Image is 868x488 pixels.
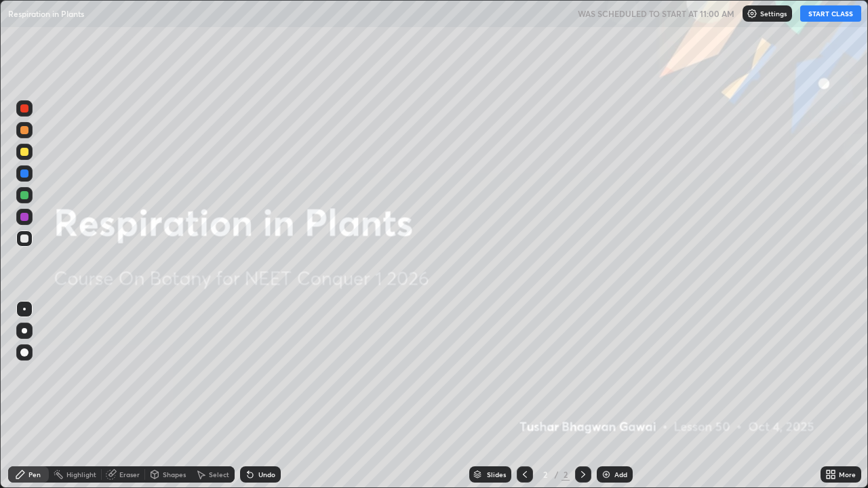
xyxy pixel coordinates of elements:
[538,470,552,479] div: 2
[601,469,612,480] img: add-slide-button
[8,8,84,19] p: Respiration in Plants
[614,471,627,478] div: Add
[119,471,140,478] div: Eraser
[578,7,734,20] h5: WAS SCHEDULED TO START AT 11:00 AM
[66,471,96,478] div: Highlight
[561,468,570,481] div: 2
[487,471,506,478] div: Slides
[258,471,275,478] div: Undo
[163,471,186,478] div: Shapes
[28,471,41,478] div: Pen
[747,8,757,19] img: class-settings-icons
[839,471,856,478] div: More
[209,471,229,478] div: Select
[760,10,787,17] p: Settings
[555,470,559,479] div: /
[800,5,861,22] button: START CLASS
